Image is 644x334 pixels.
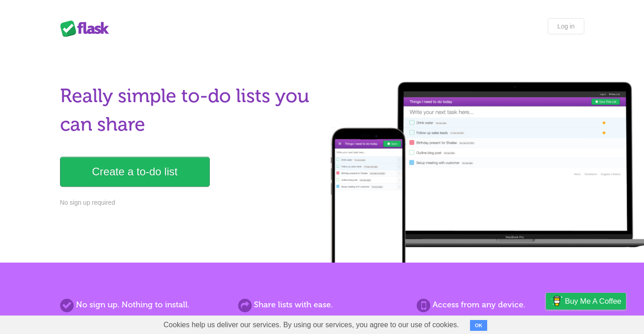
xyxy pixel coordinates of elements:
h2: No sign up. Nothing to install. [60,299,227,311]
a: Buy me a coffee [546,293,626,310]
img: Buy me a coffee [550,293,563,309]
h1: Really simple to-do lists you can share [60,82,317,139]
div: Flask Lists [60,20,114,37]
h2: Share lists with ease. [238,299,405,311]
span: Cookies help us deliver our services. By using our services, you agree to our use of cookies. [155,316,468,334]
button: OK [470,320,488,331]
h2: Access from any device. [417,299,584,311]
a: Log in [548,18,584,34]
span: Buy me a coffee [565,293,621,309]
p: No sign up required [60,198,317,207]
a: Create a to-do list [60,157,210,187]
